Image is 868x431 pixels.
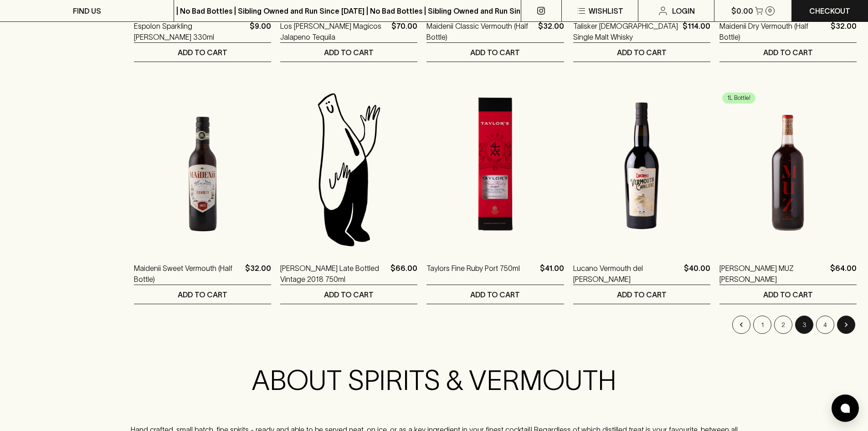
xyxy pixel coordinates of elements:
button: ADD TO CART [280,43,417,62]
p: 0 [768,8,772,13]
p: $41.00 [540,263,564,285]
img: Partida Creus MUZ Vermut [719,89,857,249]
button: ADD TO CART [719,43,857,62]
p: Login [672,5,695,16]
button: ADD TO CART [573,43,710,62]
p: $70.00 [391,21,417,42]
a: Maidenii Sweet Vermouth (Half Bottle) [134,263,241,285]
button: page 3 [795,316,813,334]
p: $114.00 [683,21,710,42]
p: $32.00 [831,21,857,42]
button: Go to previous page [732,316,750,334]
a: Taylors Fine Ruby Port 750ml [426,263,520,285]
button: ADD TO CART [426,285,564,304]
a: Maidenii Classic Vermouth (Half Bottle) [426,21,534,42]
a: Talisker [DEMOGRAPHIC_DATA] Single Malt Whisky [573,21,679,42]
p: ADD TO CART [324,47,374,58]
p: $40.00 [684,263,710,285]
img: Lucano Vermouth del Cavaliere [573,89,710,249]
a: Lucano Vermouth del [PERSON_NAME] [573,263,680,285]
p: $32.00 [538,21,564,42]
p: Checkout [809,5,850,16]
p: ADD TO CART [617,47,667,58]
p: Wishlist [589,5,623,16]
button: Go to next page [837,316,855,334]
nav: pagination navigation [134,316,857,334]
a: Maidenii Dry Vermouth (Half Bottle) [719,21,827,42]
p: $0.00 [731,5,753,16]
button: ADD TO CART [573,285,710,304]
img: Blackhearts & Sparrows Man [280,89,417,249]
button: ADD TO CART [134,285,271,304]
p: ADD TO CART [470,289,520,300]
img: Maidenii Sweet Vermouth (Half Bottle) [134,89,271,249]
button: ADD TO CART [426,43,564,62]
button: ADD TO CART [719,285,857,304]
p: $32.00 [245,263,271,285]
p: $64.00 [830,263,857,285]
a: [PERSON_NAME] Late Bottled Vintage 2018 750ml [280,263,387,285]
p: $66.00 [390,263,417,285]
h2: ABOUT SPIRITS & VERMOUTH [130,364,738,397]
p: ADD TO CART [178,289,227,300]
p: FIND US [73,5,101,16]
button: Go to page 1 [753,316,771,334]
p: ADD TO CART [470,47,520,58]
a: Espolon Sparkling [PERSON_NAME] 330ml [134,21,246,42]
a: Los [PERSON_NAME] Magicos Jalapeno Tequila [280,21,388,42]
p: ADD TO CART [178,47,227,58]
p: ADD TO CART [617,289,667,300]
button: ADD TO CART [280,285,417,304]
p: $9.00 [250,21,271,42]
p: ADD TO CART [763,289,813,300]
button: Go to page 4 [816,316,834,334]
button: Go to page 2 [774,316,792,334]
button: ADD TO CART [134,43,271,62]
a: [PERSON_NAME] MUZ [PERSON_NAME] [719,263,827,285]
img: bubble-icon [841,404,850,413]
p: ADD TO CART [324,289,374,300]
img: Taylors Fine Ruby Port 750ml [426,89,564,249]
p: ADD TO CART [763,47,813,58]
